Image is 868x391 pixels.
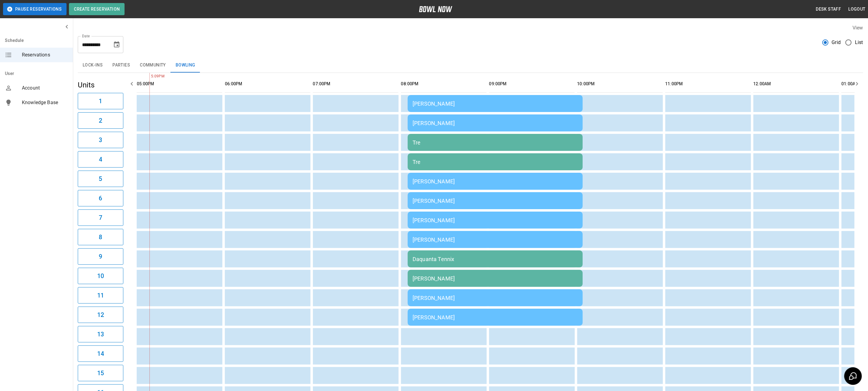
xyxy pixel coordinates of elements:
[97,291,104,300] h6: 11
[78,326,123,342] button: 13
[832,39,841,46] span: Grid
[78,93,123,109] button: 1
[78,209,123,226] button: 7
[78,151,123,168] button: 4
[419,6,452,12] img: logo
[814,4,844,15] button: Desk Staff
[97,368,104,378] h6: 15
[3,3,67,15] button: Pause Reservations
[78,190,123,206] button: 6
[78,248,123,265] button: 9
[855,39,863,46] span: List
[413,236,578,243] div: [PERSON_NAME]
[78,58,863,73] div: inventory tabs
[413,275,578,282] div: [PERSON_NAME]
[846,4,868,15] button: Logout
[22,51,68,59] span: Reservations
[99,174,102,184] h6: 5
[99,232,102,242] h6: 8
[78,80,123,90] h5: Units
[99,155,102,164] h6: 4
[413,256,578,262] div: Daquanta Tennix
[78,171,123,187] button: 5
[99,116,102,125] h6: 2
[413,139,578,146] div: Tre
[853,25,863,31] label: View
[99,193,102,203] h6: 6
[99,96,102,106] h6: 1
[413,120,578,126] div: [PERSON_NAME]
[22,99,68,106] span: Knowledge Base
[78,132,123,148] button: 3
[171,58,200,73] button: Bowling
[97,271,104,281] h6: 10
[78,307,123,323] button: 12
[99,135,102,145] h6: 3
[111,39,123,51] button: Choose date, selected date is Oct 4, 2025
[413,198,578,204] div: [PERSON_NAME]
[78,287,123,304] button: 11
[99,213,102,223] h6: 7
[135,58,171,73] button: Community
[413,100,578,107] div: [PERSON_NAME]
[78,229,123,245] button: 8
[78,365,123,381] button: 15
[413,217,578,223] div: [PERSON_NAME]
[97,310,104,320] h6: 12
[413,314,578,321] div: [PERSON_NAME]
[69,3,125,15] button: Create Reservation
[149,73,151,80] span: 5:09PM
[22,84,68,92] span: Account
[78,345,123,362] button: 14
[78,112,123,129] button: 2
[108,58,135,73] button: Parties
[97,329,104,339] h6: 13
[78,268,123,284] button: 10
[413,159,578,165] div: Tre
[97,349,104,359] h6: 14
[99,252,102,261] h6: 9
[413,295,578,301] div: [PERSON_NAME]
[413,178,578,185] div: [PERSON_NAME]
[78,58,108,73] button: Lock-ins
